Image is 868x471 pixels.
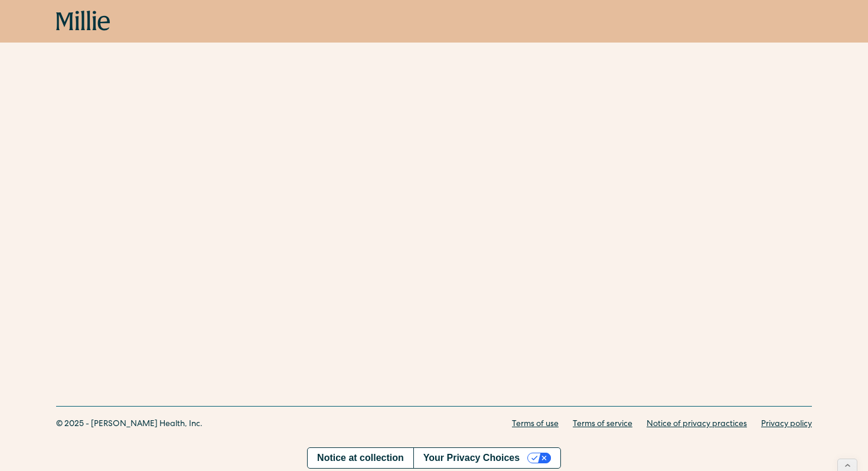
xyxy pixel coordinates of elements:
a: Terms of use [512,418,559,431]
a: Notice at collection [308,448,413,468]
div: © 2025 - [PERSON_NAME] Health, Inc. [56,418,203,431]
button: Your Privacy Choices [413,448,560,468]
a: Terms of service [573,418,632,431]
a: Privacy policy [761,418,812,431]
a: Notice of privacy practices [647,418,747,431]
